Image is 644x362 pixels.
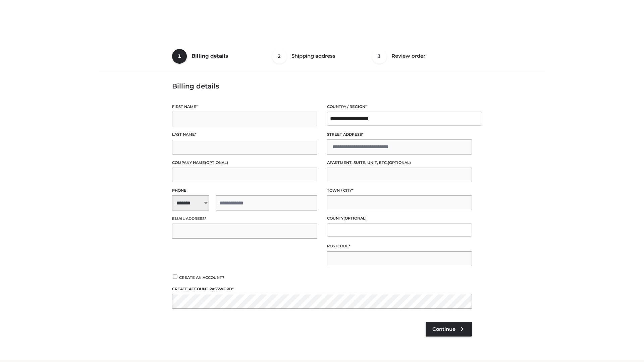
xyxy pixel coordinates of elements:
span: (optional) [343,216,367,221]
span: 2 [272,49,287,64]
label: Postcode [327,243,472,249]
span: Review order [391,53,425,59]
label: Town / City [327,187,472,194]
label: County [327,215,472,222]
label: Email address [172,216,317,222]
label: Company name [172,160,317,166]
a: Continue [426,322,472,337]
label: Street address [327,131,472,138]
label: Apartment, suite, unit, etc. [327,160,472,166]
label: First name [172,104,317,110]
span: Shipping address [291,53,335,59]
span: 3 [372,49,387,64]
label: Phone [172,187,317,194]
span: 1 [172,49,187,64]
span: (optional) [388,160,411,165]
label: Country / Region [327,104,472,110]
span: (optional) [205,160,228,165]
label: Create account password [172,286,472,292]
span: Billing details [192,53,228,59]
span: Create an account? [179,275,224,280]
label: Last name [172,131,317,138]
input: Create an account? [172,275,178,279]
h3: Billing details [172,82,472,90]
span: Continue [432,326,455,332]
